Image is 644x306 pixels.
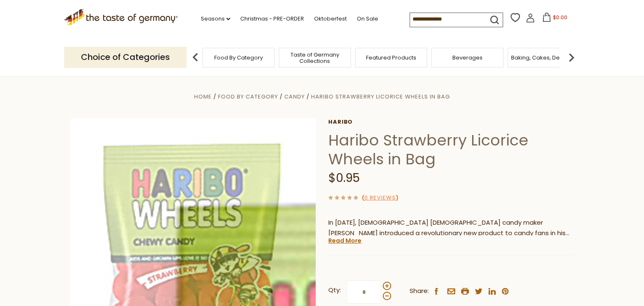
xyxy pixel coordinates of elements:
[214,54,263,61] a: Food By Category
[314,14,347,23] a: Oktoberfest
[64,47,187,67] p: Choice of Categories
[328,170,360,186] span: $0.95
[240,14,304,23] a: Christmas - PRE-ORDER
[537,13,572,25] button: $0.00
[563,49,580,66] img: next arrow
[328,131,574,169] h1: Haribo Strawberry Licorice Wheels in Bag
[284,93,305,101] a: Candy
[347,280,381,303] input: Qty:
[410,286,429,296] span: Share:
[362,194,398,202] span: ( )
[366,54,416,61] a: Featured Products
[553,14,567,21] span: $0.00
[452,54,483,61] a: Beverages
[364,194,396,202] a: 0 Reviews
[328,218,574,239] p: In [DATE], [DEMOGRAPHIC_DATA] [DEMOGRAPHIC_DATA] candy maker [PERSON_NAME] introduced a revolutio...
[311,93,450,101] a: Haribo Strawberry Licorice Wheels in Bag
[511,54,576,61] a: Baking, Cakes, Desserts
[201,14,230,23] a: Seasons
[357,14,378,23] a: On Sale
[328,285,341,296] strong: Qty:
[218,93,278,101] a: Food By Category
[194,93,212,101] a: Home
[187,49,204,66] img: previous arrow
[281,52,348,64] a: Taste of Germany Collections
[328,236,361,245] a: Read More
[328,119,574,125] a: Haribo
